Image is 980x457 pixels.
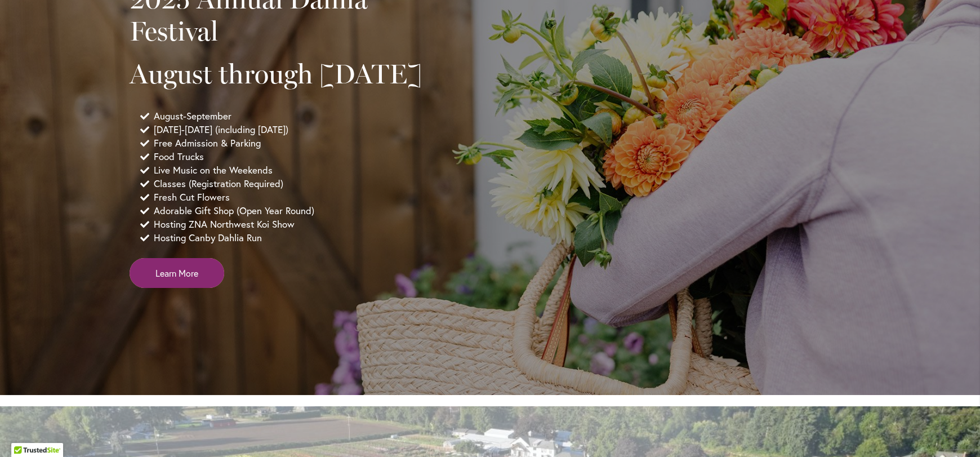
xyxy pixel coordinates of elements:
[154,190,230,204] span: Fresh Cut Flowers
[154,231,262,245] span: Hosting Canby Dahlia Run
[154,150,204,163] span: Food Trucks
[154,136,261,150] span: Free Admission & Parking
[154,123,288,136] span: [DATE]-[DATE] (including [DATE])
[130,258,224,288] a: Learn More
[154,177,283,190] span: Classes (Registration Required)
[154,204,314,218] span: Adorable Gift Shop (Open Year Round)
[130,58,439,90] h2: August through [DATE]
[154,109,231,123] span: August-September
[154,218,295,231] span: Hosting ZNA Northwest Koi Show
[155,267,198,279] span: Learn More
[154,163,273,177] span: Live Music on the Weekends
